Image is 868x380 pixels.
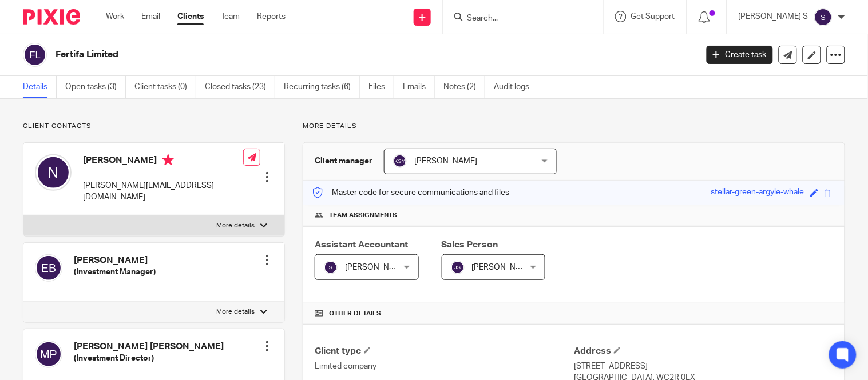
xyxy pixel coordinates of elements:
[442,240,498,249] span: Sales Person
[74,254,156,266] h4: [PERSON_NAME]
[494,76,538,98] a: Audit logs
[312,187,509,198] p: Master code for secure communications and files
[83,180,243,203] p: [PERSON_NAME][EMAIL_ADDRESS][DOMAIN_NAME]
[368,76,394,98] a: Files
[711,186,804,199] div: stellar-green-argyle-whale
[451,261,465,274] img: svg%3E
[574,345,833,357] h4: Address
[141,11,160,22] a: Email
[162,154,174,166] i: Primary
[35,154,72,191] img: svg%3E
[106,11,124,22] a: Work
[23,76,57,98] a: Details
[315,155,372,167] h3: Client manager
[393,154,407,168] img: svg%3E
[74,353,224,364] h5: (Investment Director)
[329,309,381,318] span: Other details
[177,11,204,22] a: Clients
[472,263,535,271] span: [PERSON_NAME]
[324,261,338,274] img: svg%3E
[216,307,255,317] p: More details
[315,361,574,372] p: Limited company
[134,76,196,98] a: Client tasks (0)
[329,211,397,220] span: Team assignments
[315,345,574,357] h4: Client type
[403,76,435,98] a: Emails
[284,76,360,98] a: Recurring tasks (6)
[814,8,833,26] img: svg%3E
[205,76,275,98] a: Closed tasks (23)
[414,157,477,165] span: [PERSON_NAME]
[35,341,62,368] img: svg%3E
[303,122,845,131] p: More details
[74,266,156,278] h5: (Investment Manager)
[23,9,80,25] img: Pixie
[56,49,562,61] h2: Fertifa Limited
[221,11,240,22] a: Team
[216,221,255,230] p: More details
[83,154,243,169] h4: [PERSON_NAME]
[443,76,485,98] a: Notes (2)
[74,341,224,353] h4: [PERSON_NAME] [PERSON_NAME]
[574,361,833,372] p: [STREET_ADDRESS]
[707,46,773,64] a: Create task
[315,240,408,249] span: Assistant Accountant
[23,122,285,131] p: Client contacts
[257,11,286,22] a: Reports
[35,254,62,282] img: svg%3E
[23,43,47,67] img: svg%3E
[65,76,126,98] a: Open tasks (3)
[345,263,415,271] span: [PERSON_NAME] S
